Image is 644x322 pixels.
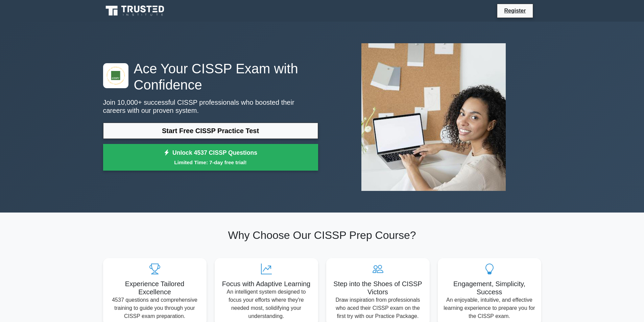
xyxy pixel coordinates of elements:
[443,280,536,296] h5: Engagement, Simplicity, Success
[332,280,424,296] h5: Step into the Shoes of CISSP Victors
[103,123,318,139] a: Start Free CISSP Practice Test
[220,288,313,320] p: An intelligent system designed to focus your efforts where they're needed most, solidifying your ...
[220,280,313,288] h5: Focus with Adaptive Learning
[500,6,530,15] a: Register
[103,60,318,93] h1: Ace Your CISSP Exam with Confidence
[103,229,541,242] h2: Why Choose Our CISSP Prep Course?
[109,296,201,320] p: 4537 questions and comprehensive training to guide you through your CISSP exam preparation.
[332,296,424,320] p: Draw inspiration from professionals who aced their CISSP exam on the first try with our Practice ...
[109,280,201,296] h5: Experience Tailored Excellence
[103,144,318,171] a: Unlock 4537 CISSP QuestionsLimited Time: 7-day free trial!
[103,98,318,115] p: Join 10,000+ successful CISSP professionals who boosted their careers with our proven system.
[112,158,310,166] small: Limited Time: 7-day free trial!
[443,296,536,320] p: An enjoyable, intuitive, and effective learning experience to prepare you for the CISSP exam.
